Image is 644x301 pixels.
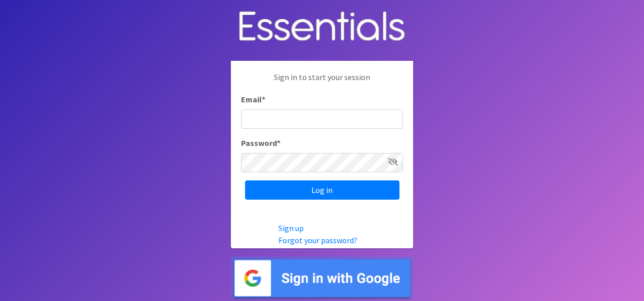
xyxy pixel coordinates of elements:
a: Forgot your password? [278,235,357,245]
abbr: required [262,94,265,104]
abbr: required [277,138,280,148]
a: Sign up [278,223,304,233]
p: Sign in to start your session [241,71,403,93]
input: Log in [245,180,399,200]
img: Human Essentials [231,1,413,53]
label: Password [241,137,280,149]
label: Email [241,93,265,105]
img: Sign in with Google [231,256,413,300]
